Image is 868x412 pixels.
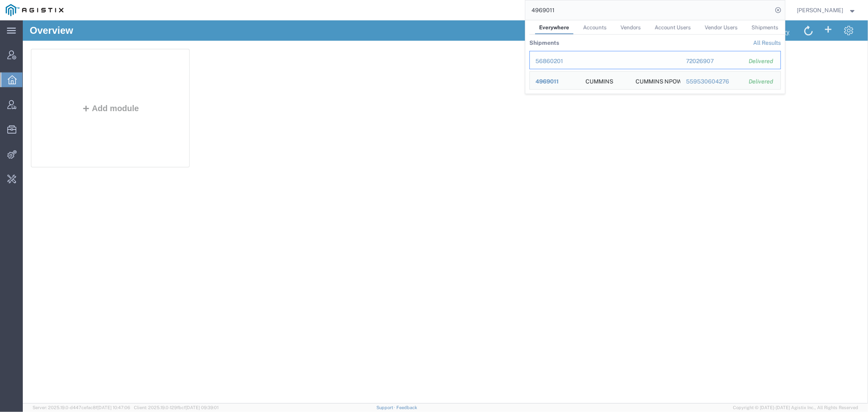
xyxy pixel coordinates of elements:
[525,0,773,20] input: Search for shipment number, reference number
[797,6,844,15] span: Carrie Virgilio
[753,39,781,46] a: View all shipments found by criterion
[529,35,785,94] table: Search Results
[536,57,574,66] div: 56860201
[752,24,778,31] span: Shipments
[23,20,868,403] iframe: FS Legacy Container
[585,72,613,89] div: CUMMINS
[705,24,738,31] span: Vendor Users
[655,24,691,31] span: Account Users
[529,35,559,51] th: Shipments
[749,77,775,86] div: Delivered
[376,405,397,410] a: Support
[536,77,574,86] div: 4969011
[797,5,857,15] button: [PERSON_NAME]
[621,24,641,31] span: Vendors
[733,404,858,411] span: Copyright © [DATE]-[DATE] Agistix Inc., All Rights Reserved
[749,57,775,66] div: Delivered
[134,405,219,410] span: Client: 2025.19.0-129fbcf
[396,405,417,410] a: Feedback
[57,83,119,92] button: Add module
[33,405,130,410] span: Server: 2025.19.0-d447cefac8f
[6,4,63,16] img: logo
[636,72,675,89] div: CUMMINS NPOWER, LLC
[583,24,607,31] span: Accounts
[186,405,219,410] span: [DATE] 09:39:01
[536,78,559,85] span: 4969011
[97,405,130,410] span: [DATE] 10:47:06
[686,77,737,86] div: 559530604276
[539,24,569,31] span: Everywhere
[686,57,737,66] div: 72026907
